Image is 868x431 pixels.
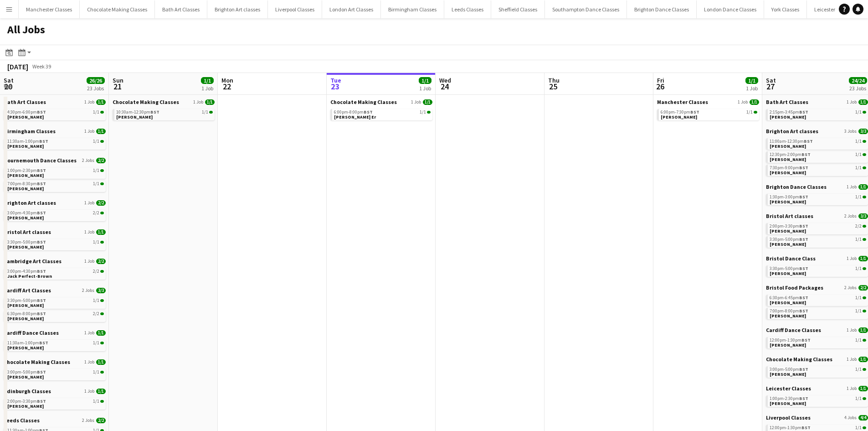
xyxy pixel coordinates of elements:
span: 6:00pm-7:30pm [661,110,699,114]
a: 7:00pm-8:30pmBST1/1[PERSON_NAME] [7,181,104,191]
span: 1 Job [84,389,94,394]
span: 1/1 [750,99,759,105]
span: Megan Wootten [7,172,44,178]
button: Manchester Classes [19,0,80,18]
span: Izzy Crittenden [770,371,806,377]
span: BST [39,340,48,346]
span: 1/1 [858,357,868,362]
a: 12:00pm-1:30pmBST1/1[PERSON_NAME] [770,337,866,348]
a: Cardiff Art Classes2 Jobs3/3 [4,287,106,294]
button: Brighton Dance Classes [627,0,697,18]
span: 1/1 [745,77,758,84]
div: Chocolate Making Classes1 Job1/13:00pm-5:00pmBST1/1[PERSON_NAME] [4,358,106,388]
span: 1 Job [193,99,203,105]
span: 1/1 [855,166,862,170]
span: 1/1 [201,77,214,84]
span: 1 Job [847,357,857,362]
span: Bath Art Classes [4,99,46,105]
a: 3:00pm-4:30pmBST2/2[PERSON_NAME] [7,210,104,220]
div: Cambridge Art Classes1 Job2/23:00pm-4:30pmBST2/2Jack Perfect-Brown [4,258,106,287]
span: 1/1 [96,229,106,235]
span: Leeds Classes [4,417,40,424]
a: 3:30pm-5:00pmBST1/1[PERSON_NAME] [770,265,866,276]
span: 24 [438,81,451,92]
span: 2 Jobs [844,285,857,291]
a: 10:30am-12:30pmBST1/1[PERSON_NAME] [116,109,213,119]
a: 3:00pm-4:30pmBST2/2Jack Perfect-Brown [7,268,104,279]
a: Chocolate Making Classes1 Job1/1 [4,358,106,365]
div: [DATE] [7,62,28,71]
span: 1/1 [855,152,862,157]
div: Brighton Art classes1 Job2/23:00pm-4:30pmBST2/2[PERSON_NAME] [4,199,106,228]
span: 1/1 [855,426,862,430]
div: Cardiff Art Classes2 Jobs3/33:30pm-5:00pmBST1/1[PERSON_NAME]6:30pm-8:00pmBST2/2[PERSON_NAME] [4,287,106,329]
span: 1/1 [93,110,99,114]
span: 3/3 [858,129,868,134]
span: 2/2 [93,269,99,274]
span: 1/1 [858,327,868,333]
span: 4/4 [858,415,868,421]
span: Clare Cox [770,400,806,406]
a: Bournemouth Dance Classes2 Jobs2/2 [4,157,106,164]
span: BST [799,295,808,301]
span: Hannah Whittington [770,143,806,149]
span: Bath Art Classes [766,99,808,105]
a: 1:00pm-2:30pmBST1/1[PERSON_NAME] [770,395,866,406]
span: 1/1 [858,99,868,105]
span: Natalie Gannon [7,345,44,351]
a: 11:00am-12:30pmBST1/1[PERSON_NAME] [770,138,866,149]
span: 1/1 [855,396,862,401]
span: 1/1 [93,399,99,404]
span: 1 Job [84,259,94,264]
span: 2/2 [96,200,106,206]
span: 3:00pm-5:00pm [770,367,808,372]
a: Bath Art Classes1 Job1/1 [4,99,106,105]
span: Brighton Art classes [766,128,818,135]
span: BST [799,109,808,115]
a: 3:30pm-5:00pmBST1/1[PERSON_NAME] [770,236,866,247]
span: 2/2 [93,312,99,316]
a: 6:30pm-8:00pmBST2/2[PERSON_NAME] [7,311,104,321]
button: Sheffield Classes [491,0,545,18]
span: Cardiff Art Classes [4,287,51,294]
div: Chocolate Making Classes1 Job1/13:00pm-5:00pmBST1/1[PERSON_NAME] [766,356,868,385]
div: Leicester Classes1 Job1/11:00pm-2:30pmBST1/1[PERSON_NAME] [766,385,868,414]
span: Adam Cooke [770,313,806,319]
a: Cardiff Dance Classes1 Job1/1 [4,329,106,336]
span: Sun [113,76,123,84]
a: 2:00pm-3:30pmBST2/2[PERSON_NAME] [770,223,866,234]
span: 7:00pm-8:30pm [7,182,46,186]
span: 2 Jobs [82,418,94,423]
span: Sat [4,76,14,84]
span: Cambridge Art Classes [4,258,62,265]
span: 1/1 [205,99,215,105]
span: 2/2 [855,224,862,228]
span: Melissa Piper [770,199,806,205]
span: 1/1 [746,110,753,114]
a: Bristol Food Packages2 Jobs2/2 [766,284,868,291]
span: 1/1 [96,129,106,134]
span: 1/1 [96,99,106,105]
a: 2:00pm-3:30pmBST1/1[PERSON_NAME] [7,398,104,409]
a: 6:00pm-7:30pmBST1/1[PERSON_NAME] [661,109,757,119]
span: Kat Endacott [7,244,44,250]
span: Bristol Art classes [4,228,51,235]
a: 6:00pm-8:00pmBST1/1[PERSON_NAME] Er [334,109,431,119]
span: 1/1 [858,184,868,190]
div: Manchester Classes1 Job1/16:00pm-7:30pmBST1/1[PERSON_NAME] [657,99,759,122]
span: 2 Jobs [82,288,94,293]
a: Leeds Classes2 Jobs2/2 [4,417,106,424]
a: Cambridge Art Classes1 Job2/2 [4,258,106,265]
span: BST [37,297,46,303]
a: 3:00pm-5:00pmBST1/1[PERSON_NAME] [7,369,104,379]
span: BST [799,223,808,229]
span: 1 Job [84,99,94,105]
span: Chocolate Making Classes [113,99,179,105]
span: Erin Aitken [770,270,806,276]
a: Brighton Art classes1 Job2/2 [4,199,106,206]
span: Chocolate Making Classes [4,358,70,365]
span: Zhi Khai Er [334,114,376,120]
a: 11:30am-1:00pmBST1/1[PERSON_NAME] [7,138,104,149]
span: Tue [330,76,341,84]
span: Chelsea Harris [770,342,806,348]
